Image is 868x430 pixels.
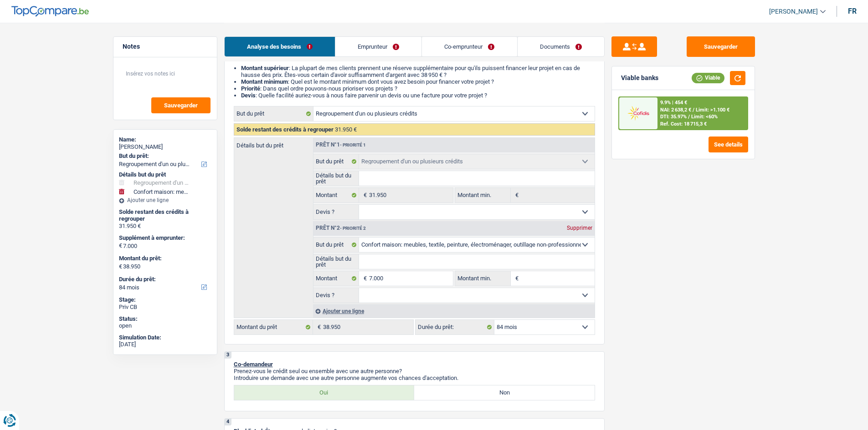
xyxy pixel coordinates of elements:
[359,188,369,202] span: €
[241,65,595,78] li: : La plupart de mes clients prennent une réserve supplémentaire pour qu'ils puissent financer leu...
[11,6,89,17] img: TopCompare Logo
[241,78,595,85] li: : Quel est le montant minimum dont vous avez besoin pour financer votre projet ?
[335,37,421,56] a: Emprunteur
[241,78,288,85] strong: Montant minimum
[313,254,360,269] label: Détails but du prêt
[691,114,718,120] span: Limit: <60%
[151,97,211,113] button: Sauvegarder
[119,296,211,304] div: Stage:
[422,37,517,56] a: Co-emprunteur
[119,322,211,329] div: open
[119,152,210,160] label: But du prêt:
[660,100,687,106] div: 9.9% | 454 €
[225,37,335,56] a: Analyse des besoins
[340,226,366,231] span: - Priorité 2
[119,263,122,270] span: €
[119,208,211,223] div: Solde restant des crédits à regrouper
[119,304,211,311] div: Priv CB
[234,361,273,368] span: Co-demandeur
[119,242,122,249] span: €
[511,271,521,286] span: €
[234,385,415,400] label: Oui
[119,341,211,348] div: [DATE]
[511,188,521,202] span: €
[313,142,368,148] div: Prêt n°1
[241,85,595,92] li: : Dans quel ordre pouvons-nous prioriser vos projets ?
[313,188,360,202] label: Montant
[234,374,595,381] p: Introduire une demande avec une autre personne augmente vos chances d'acceptation.
[335,126,357,133] span: 31.950 €
[688,114,690,120] span: /
[687,36,755,57] button: Sauvegarder
[119,255,210,262] label: Montant du prêt:
[241,92,595,99] li: : Quelle facilité auriez-vous à nous faire parvenir un devis ou une facture pour votre projet ?
[696,107,729,113] span: Limit: >1.100 €
[762,4,826,19] a: [PERSON_NAME]
[236,126,334,133] span: Solde restant des crédits à regrouper
[769,8,818,15] span: [PERSON_NAME]
[313,288,360,303] label: Devis ?
[119,223,211,230] div: 31.950 €
[241,92,256,99] span: Devis
[621,105,655,121] img: Cofidis
[164,102,198,108] span: Sauvegarder
[119,136,211,143] div: Name:
[313,304,595,318] div: Ajouter une ligne
[416,320,494,334] label: Durée du prêt:
[693,107,694,113] span: /
[565,225,595,231] div: Supprimer
[225,352,231,359] div: 3
[119,276,210,283] label: Durée du prêt:
[225,419,231,425] div: 4
[313,271,360,286] label: Montant
[234,320,313,334] label: Montant du prêt
[123,43,208,51] h5: Notes
[234,138,313,148] label: Détails but du prêt
[660,107,691,113] span: NAI: 2 638,2 €
[313,205,360,219] label: Devis ?
[234,106,313,121] label: But du prêt
[241,65,289,71] strong: Montant supérieur
[313,320,323,334] span: €
[660,121,707,127] div: Ref. Cost: 18 715,3 €
[359,271,369,286] span: €
[660,114,687,120] span: DTI: 35.97%
[119,315,211,323] div: Status:
[119,171,211,178] div: Détails but du prêt
[709,137,748,152] button: See details
[313,238,360,252] label: But du prêt
[455,271,511,286] label: Montant min.
[848,7,857,15] div: fr
[119,234,210,242] label: Supplément à emprunter:
[119,143,211,151] div: [PERSON_NAME]
[518,37,604,56] a: Documents
[313,154,360,169] label: But du prêt
[234,368,595,374] p: Prenez-vous le crédit seul ou ensemble avec une autre personne?
[621,74,658,82] div: Viable banks
[119,197,211,203] div: Ajouter une ligne
[414,385,595,400] label: Non
[119,334,211,341] div: Simulation Date:
[313,171,360,186] label: Détails but du prêt
[692,73,724,83] div: Viable
[455,188,511,202] label: Montant min.
[313,225,368,231] div: Prêt n°2
[340,142,366,147] span: - Priorité 1
[241,85,260,92] strong: Priorité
